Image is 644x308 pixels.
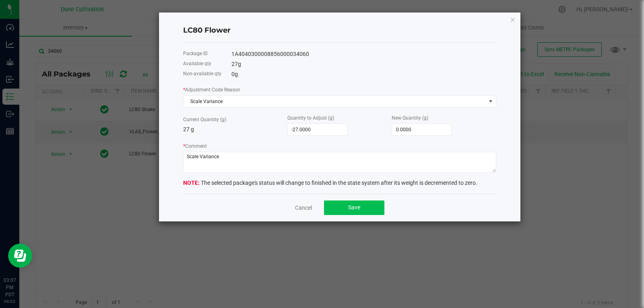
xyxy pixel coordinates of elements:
p: 27 g [183,125,287,134]
span: g [235,71,238,77]
label: Adjustment Code Reason [183,86,240,93]
div: 1A4040300008856000034060 [231,50,496,58]
span: g [238,61,241,67]
label: Available qty [183,60,211,67]
input: 0 [392,124,451,135]
a: Cancel [295,204,312,212]
label: Package ID [183,50,208,57]
input: 0 [288,124,347,135]
div: 0 [231,70,496,79]
label: Quantity to Adjust (g) [287,114,334,122]
span: Scale Variance [184,96,486,107]
div: The selected package's status will change to finished in the state system after its weight is dec... [183,179,496,187]
button: Save [324,201,384,215]
label: New Quantity (g) [392,114,428,122]
label: Non-available qty [183,70,221,77]
h4: LC80 Flower [183,25,496,36]
label: Current Quantity (g) [183,116,226,123]
iframe: Resource center [8,244,32,268]
div: 27 [231,60,496,68]
label: Comment [183,143,207,150]
span: Save [348,204,360,211]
